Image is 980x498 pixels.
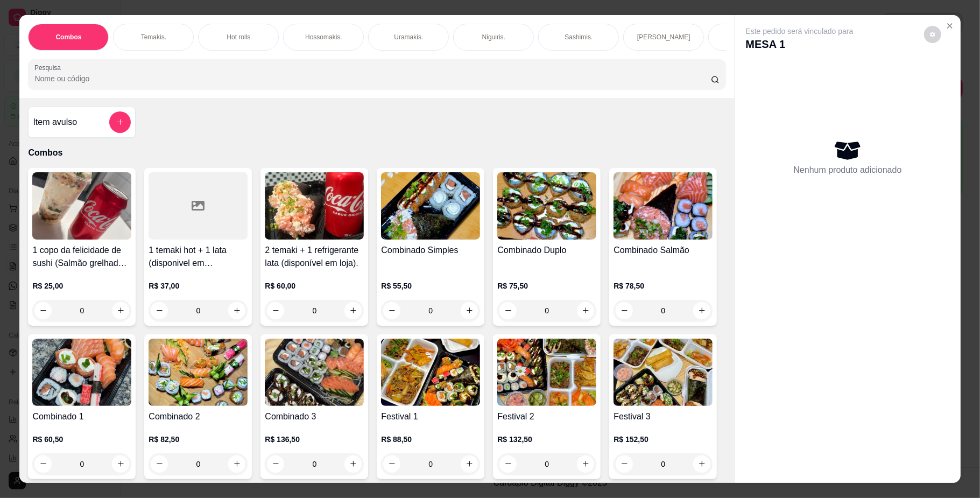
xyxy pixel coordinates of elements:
[32,410,131,423] h4: Combinado 1
[497,244,596,257] h4: Combinado Duplo
[149,339,248,406] img: product-image
[228,455,245,473] button: increase-product-quantity
[497,280,596,291] p: R$ 75,50
[497,410,596,423] h4: Festival 2
[265,339,364,406] img: product-image
[381,244,480,257] h4: Combinado Simples
[381,339,480,406] img: product-image
[34,73,710,84] input: Pesquisa
[381,434,480,445] p: R$ 88,50
[381,172,480,240] img: product-image
[109,111,131,133] button: add-separate-item
[267,455,284,473] button: decrease-product-quantity
[149,280,248,291] p: R$ 37,00
[614,172,713,240] img: product-image
[33,116,77,129] h4: Item avulso
[112,455,129,473] button: increase-product-quantity
[941,17,958,34] button: Close
[34,302,52,319] button: decrease-product-quantity
[28,146,725,159] p: Combos
[227,33,250,41] p: Hot rolls
[497,339,596,406] img: product-image
[614,410,713,423] h4: Festival 3
[228,302,245,319] button: increase-product-quantity
[746,37,854,52] p: MESA 1
[151,455,168,473] button: decrease-product-quantity
[794,164,902,177] p: Nenhum produto adicionado
[265,244,364,270] h4: 2 temaki + 1 refrigerante lata (disponível em loja).
[637,33,690,41] p: [PERSON_NAME]
[381,410,480,423] h4: Festival 1
[151,302,168,319] button: decrease-product-quantity
[265,434,364,445] p: R$ 136,50
[32,172,131,240] img: product-image
[381,280,480,291] p: R$ 55,50
[265,410,364,423] h4: Combinado 3
[924,26,941,43] button: decrease-product-quantity
[55,33,81,41] p: Combos
[149,410,248,423] h4: Combinado 2
[497,172,596,240] img: product-image
[265,280,364,291] p: R$ 60,00
[32,244,131,270] h4: 1 copo da felicidade de sushi (Salmão grelhado) 200ml + 1 lata (disponivel em [GEOGRAPHIC_DATA])
[305,33,342,41] p: Hossomakis.
[497,434,596,445] p: R$ 132,50
[32,280,131,291] p: R$ 25,00
[614,244,713,257] h4: Combinado Salmão
[614,434,713,445] p: R$ 152,50
[149,244,248,270] h4: 1 temaki hot + 1 lata (disponivel em [GEOGRAPHIC_DATA])
[32,339,131,406] img: product-image
[112,302,129,319] button: increase-product-quantity
[614,339,713,406] img: product-image
[265,172,364,240] img: product-image
[746,26,854,37] p: Este pedido será vinculado para
[34,63,65,72] label: Pesquisa
[34,455,52,473] button: decrease-product-quantity
[614,280,713,291] p: R$ 78,50
[565,33,593,41] p: Sashimis.
[394,33,423,41] p: Uramakis.
[141,33,166,41] p: Temakis.
[32,434,131,445] p: R$ 60,50
[482,33,505,41] p: Niguiris.
[344,455,362,473] button: increase-product-quantity
[149,434,248,445] p: R$ 82,50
